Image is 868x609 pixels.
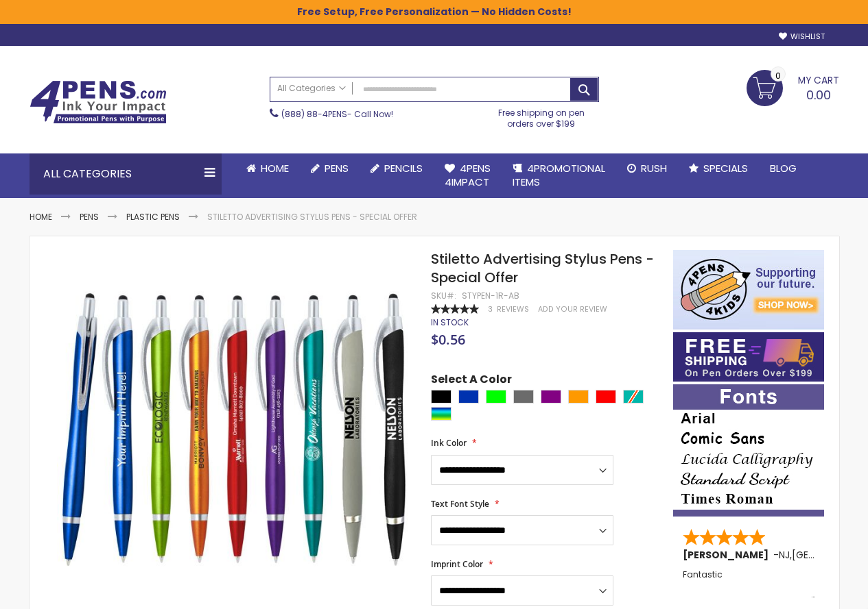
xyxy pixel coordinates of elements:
span: 0.00 [806,86,831,103]
img: 4Pens Custom Pens and Promotional Products [30,80,167,124]
div: 100% [431,304,479,314]
a: 4PROMOTIONALITEMS [502,153,616,198]
span: - Call Now! [281,108,393,120]
div: Lime Green [486,390,506,403]
a: Rush [616,153,678,184]
a: Pens [300,153,360,184]
div: Availability [431,317,469,328]
a: All Categories [270,77,353,100]
span: Select A Color [431,372,512,390]
span: Ink Color [431,437,467,449]
img: 4pens 4 kids [673,250,824,330]
div: Blue [458,390,479,403]
a: (888) 88-4PENS [281,108,347,120]
div: Purple [541,390,561,403]
div: Black [431,390,451,403]
span: 0 [775,69,781,82]
a: Home [235,153,300,184]
a: 0.00 0 [747,70,839,104]
span: All Categories [277,83,346,94]
div: Grey [513,390,534,403]
div: Assorted [431,407,451,421]
a: Add Your Review [538,304,607,314]
span: 4Pens 4impact [445,161,491,189]
a: 4Pens4impact [434,153,502,198]
a: Blog [759,153,808,184]
span: In stock [431,316,469,328]
div: Orange [568,390,589,403]
li: Stiletto Advertising Stylus Pens - Special Offer [207,212,417,223]
span: 3 [488,304,493,314]
span: Text Font Style [431,498,489,510]
div: All Categories [30,153,222,195]
a: Pencils [360,153,434,184]
span: Stiletto Advertising Stylus Pens - Special Offer [431,249,654,287]
strong: SKU [431,290,456,301]
span: Home [261,161,289,175]
a: Pens [80,211,99,223]
img: font-personalization-examples [673,384,824,517]
span: Imprint Color [431,558,483,570]
a: Wishlist [779,32,825,42]
span: 4PROMOTIONAL ITEMS [513,161,605,189]
div: STYPEN-1R-AB [462,290,519,301]
div: Free shipping on pen orders over $199 [484,102,599,129]
span: Rush [641,161,667,175]
span: Specials [703,161,748,175]
div: Fantastic [683,570,816,599]
span: [PERSON_NAME] [683,548,773,562]
a: Home [30,211,52,223]
a: Plastic Pens [126,211,180,223]
img: Stiletto Advertising Stylus Pens - Special Offer [57,248,413,604]
div: Red [596,390,616,403]
span: Reviews [497,304,529,314]
span: Blog [770,161,797,175]
span: Pencils [384,161,423,175]
span: NJ [779,548,790,562]
span: $0.56 [431,330,465,349]
span: Pens [325,161,349,175]
a: Specials [678,153,759,184]
img: Free shipping on orders over $199 [673,332,824,382]
a: 3 Reviews [488,304,531,314]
